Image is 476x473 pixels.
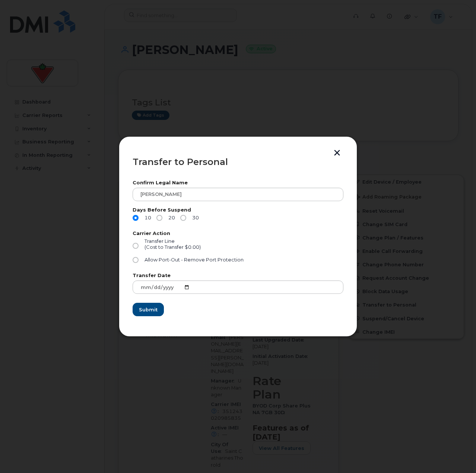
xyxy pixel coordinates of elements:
span: Allow Port-Out - Remove Port Protection [145,257,244,263]
div: Transfer to Personal [133,158,343,166]
input: 10 [133,215,139,221]
label: Days Before Suspend [133,208,343,213]
button: Submit [133,303,164,316]
label: Confirm Legal Name [133,181,343,185]
label: Carrier Action [133,231,343,236]
span: 10 [142,215,151,221]
span: 30 [189,215,199,221]
label: Transfer Date [133,273,343,278]
span: Submit [139,306,158,313]
input: 30 [180,215,186,221]
span: Transfer Line [145,238,175,244]
input: Allow Port-Out - Remove Port Protection [133,257,139,263]
div: (Cost to Transfer $0.00) [145,244,201,250]
span: 20 [165,215,175,221]
input: Transfer Line(Cost to Transfer $0.00) [133,243,139,249]
input: 20 [156,215,162,221]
